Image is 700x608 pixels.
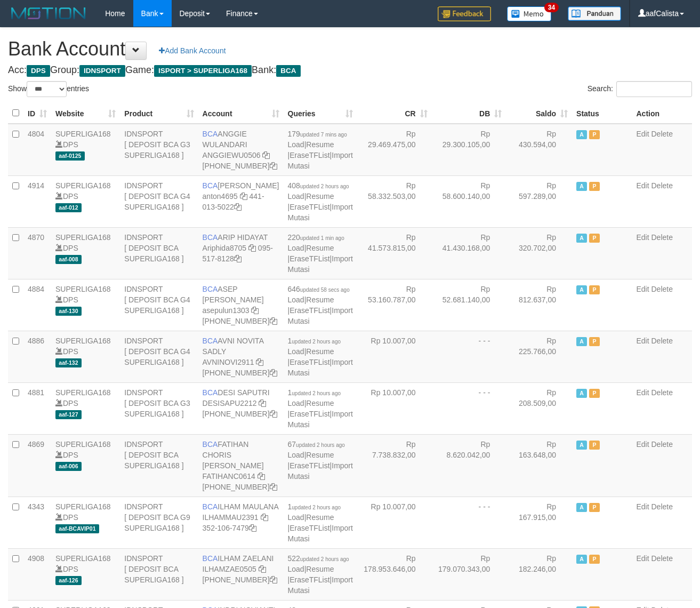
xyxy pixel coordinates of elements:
[203,502,218,511] span: BCA
[55,181,111,190] a: SUPERLIGA168
[198,548,284,600] td: ILHAM ZAELANI [PHONE_NUMBER]
[589,130,600,139] span: Paused
[288,575,353,595] a: Import Mutasi
[357,497,432,548] td: Rp 10.007,00
[432,227,506,279] td: Rp 41.430.168,00
[507,6,552,21] img: Button%20Memo.svg
[289,306,329,315] a: EraseTFList
[55,337,111,345] a: SUPERLIGA168
[288,337,341,345] span: 1
[288,337,353,377] span: | | |
[198,175,284,227] td: [PERSON_NAME] 441-013-5022
[288,130,353,170] span: | | |
[8,38,692,60] h1: Bank Account
[288,181,349,190] span: 408
[357,434,432,497] td: Rp 7.738.832,00
[120,331,198,382] td: IDNSPORT [ DEPOSIT BCA G4 SUPERLIGA168 ]
[651,233,673,242] a: Delete
[251,306,259,315] a: Copy asepulun1303 to clipboard
[300,287,350,293] span: updated 58 secs ago
[198,124,284,176] td: ANGGIE WULANDARI [PHONE_NUMBER]
[55,554,111,563] a: SUPERLIGA168
[259,565,266,573] a: Copy ILHAMZAE0505 to clipboard
[55,524,99,533] span: aaf-BCAVIP01
[8,5,89,21] img: MOTION_logo.png
[203,513,259,522] a: ILHAMMAU2391
[55,440,111,449] a: SUPERLIGA168
[55,502,111,511] a: SUPERLIGA168
[262,151,270,159] a: Copy ANGGIEWU0506 to clipboard
[288,440,345,449] span: 67
[432,124,506,176] td: Rp 29.300.105,00
[51,103,120,124] th: Website: activate to sort column ascending
[23,434,51,497] td: 4869
[506,382,572,434] td: Rp 208.509,00
[234,203,242,211] a: Copy 4410135022 to clipboard
[288,399,304,407] a: Load
[576,441,587,450] span: Active
[576,389,587,398] span: Active
[258,472,265,481] a: Copy FATIHANC0614 to clipboard
[306,513,334,522] a: Resume
[203,565,256,573] a: ILHAMZAE0505
[198,382,284,434] td: DESI SAPUTRI [PHONE_NUMBER]
[636,285,649,293] a: Edit
[432,279,506,331] td: Rp 52.681.140,00
[292,505,341,510] span: updated 2 hours ago
[120,175,198,227] td: IDNSPORT [ DEPOSIT BCA G4 SUPERLIGA168 ]
[616,81,692,97] input: Search:
[51,434,120,497] td: DPS
[576,503,587,512] span: Active
[55,576,82,585] span: aaf-126
[589,234,600,243] span: Paused
[632,103,692,124] th: Action
[506,548,572,600] td: Rp 182.246,00
[284,103,357,124] th: Queries: activate to sort column ascending
[198,103,284,124] th: Account: activate to sort column ascending
[120,548,198,600] td: IDNSPORT [ DEPOSIT BCA SUPERLIGA168 ]
[270,369,277,377] a: Copy 4062280135 to clipboard
[576,285,587,294] span: Active
[203,306,250,315] a: asepulun1303
[589,182,600,191] span: Paused
[506,279,572,331] td: Rp 812.637,00
[51,382,120,434] td: DPS
[288,554,349,563] span: 522
[270,317,277,325] a: Copy 4062281875 to clipboard
[506,331,572,382] td: Rp 225.766,00
[306,399,334,407] a: Resume
[51,124,120,176] td: DPS
[152,42,232,60] a: Add Bank Account
[288,285,353,325] span: | | |
[288,130,347,138] span: 179
[589,389,600,398] span: Paused
[55,151,85,161] span: aaf-0125
[23,279,51,331] td: 4884
[8,81,89,97] label: Show entries
[589,503,600,512] span: Paused
[55,462,82,471] span: aaf-006
[636,181,649,190] a: Edit
[651,285,673,293] a: Delete
[120,103,198,124] th: Product: activate to sort column ascending
[51,331,120,382] td: DPS
[289,358,329,366] a: EraseTFList
[357,103,432,124] th: CR: activate to sort column ascending
[636,337,649,345] a: Edit
[289,254,329,263] a: EraseTFList
[506,497,572,548] td: Rp 167.915,00
[506,434,572,497] td: Rp 163.648,00
[306,295,334,304] a: Resume
[289,151,329,159] a: EraseTFList
[249,524,256,532] a: Copy 3521067479 to clipboard
[288,513,304,522] a: Load
[203,285,218,293] span: BCA
[288,233,353,274] span: | | |
[288,295,304,304] a: Load
[288,388,341,397] span: 1
[51,175,120,227] td: DPS
[288,524,353,543] a: Import Mutasi
[55,130,111,138] a: SUPERLIGA168
[306,565,334,573] a: Resume
[288,347,304,356] a: Load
